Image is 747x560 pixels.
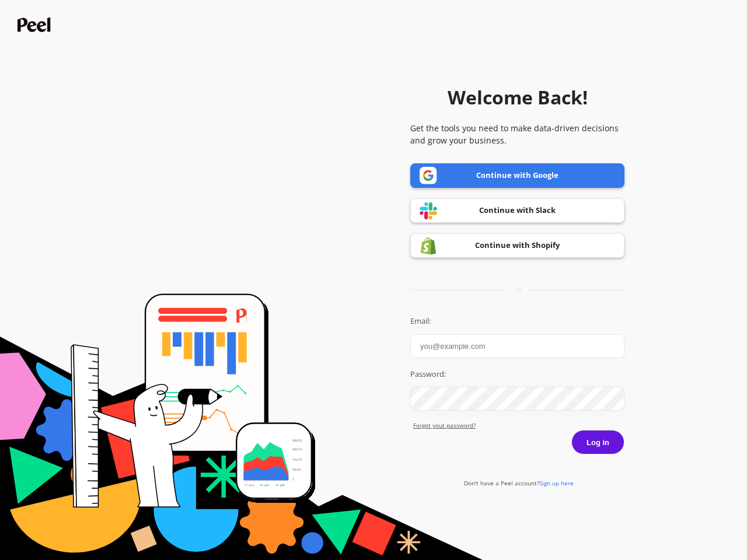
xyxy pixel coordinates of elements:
[539,479,574,487] span: Sign up here
[420,167,437,184] img: Google logo
[448,83,588,111] h1: Welcome Back!
[410,233,624,258] a: Continue with Shopify
[413,421,624,430] a: Forgot yout password?
[410,334,624,358] input: you@example.com
[420,237,437,255] img: Shopify logo
[410,122,624,146] p: Get the tools you need to make data-driven decisions and grow your business.
[410,163,624,188] a: Continue with Google
[410,316,624,327] label: Email:
[571,430,624,454] button: Log in
[18,17,54,32] img: Peel
[410,198,624,223] a: Continue with Slack
[410,369,624,380] label: Password:
[420,202,437,220] img: Slack logo
[410,285,624,294] div: or
[464,479,574,487] a: Don't have a Peel account?Sign up here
